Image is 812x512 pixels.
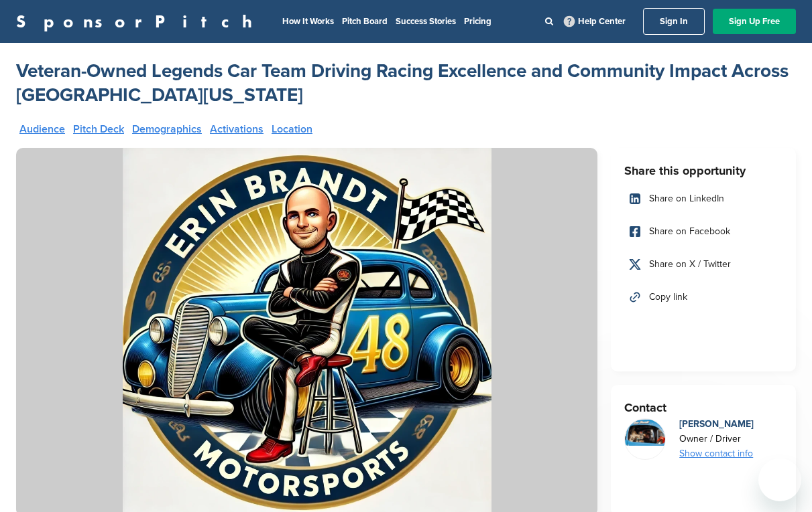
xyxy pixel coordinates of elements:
[342,16,388,27] a: Pitch Board
[624,250,782,278] a: Share on X / Twitter
[625,419,665,446] img: mg 0047
[713,9,796,34] a: Sign Up Free
[679,432,754,446] div: Owner / Driver
[624,161,782,180] h3: Share this opportunity
[561,13,628,29] a: Help Center
[464,16,491,27] a: Pricing
[649,290,687,305] span: Copy link
[649,257,731,272] span: Share on X / Twitter
[624,185,782,213] a: Share on LinkedIn
[73,124,124,135] a: Pitch Deck
[16,59,796,107] a: Veteran-Owned Legends Car Team Driving Racing Excellence and Community Impact Across [GEOGRAPHIC_...
[272,124,312,135] a: Location
[679,446,754,461] div: Show contact info
[649,224,730,239] span: Share on Facebook
[649,191,724,206] span: Share on LinkedIn
[210,124,264,135] a: Activations
[16,13,261,30] a: SponsorPitch
[679,417,754,432] div: [PERSON_NAME]
[643,8,705,35] a: Sign In
[624,218,782,246] a: Share on Facebook
[624,283,782,311] a: Copy link
[132,124,202,135] a: Demographics
[624,398,782,417] h3: Contact
[396,16,456,27] a: Success Stories
[19,124,65,135] a: Audience
[758,458,801,501] iframe: Button to launch messaging window
[282,16,334,27] a: How It Works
